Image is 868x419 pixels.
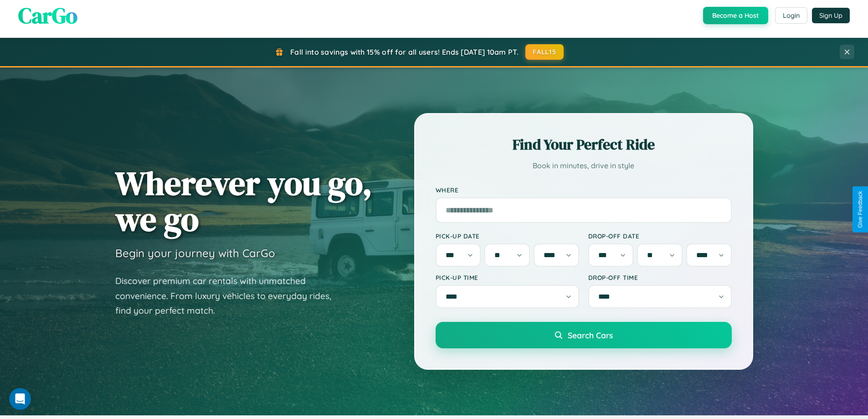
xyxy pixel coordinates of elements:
button: FALL15 [525,44,564,60]
h2: Find Your Perfect Ride [436,134,732,155]
iframe: Intercom live chat [9,388,31,410]
p: Discover premium car rentals with unmatched convenience. From luxury vehicles to everyday rides, ... [115,274,343,318]
span: Search Cars [568,330,613,340]
div: Give Feedback [857,191,863,228]
button: Login [775,7,807,24]
label: Where [436,186,732,194]
label: Drop-off Time [588,274,732,281]
span: CarGo [18,0,77,31]
label: Pick-up Date [436,232,579,240]
button: Become a Host [703,7,768,24]
h3: Begin your journey with CarGo [115,246,275,260]
label: Drop-off Date [588,232,732,240]
p: Book in minutes, drive in style [436,159,732,172]
label: Pick-up Time [436,274,579,281]
button: Search Cars [436,322,732,348]
button: Sign Up [812,8,850,23]
h1: Wherever you go, we go [115,165,372,237]
span: Fall into savings with 15% off for all users! Ends [DATE] 10am PT. [290,47,519,57]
